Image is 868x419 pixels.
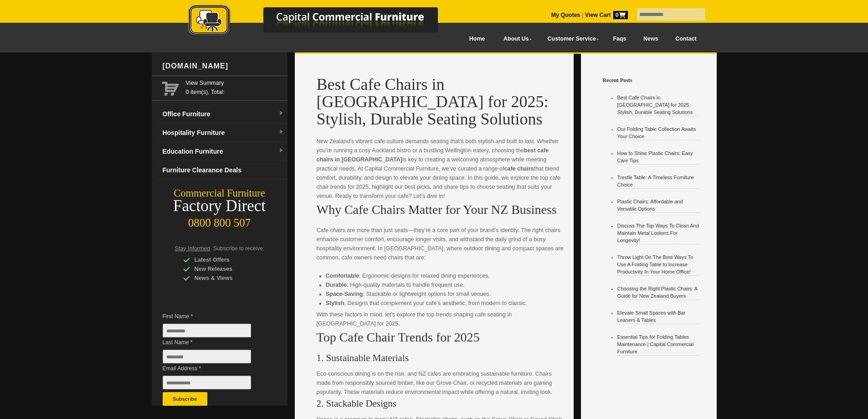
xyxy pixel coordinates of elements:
a: View Cart0 [583,12,627,18]
strong: View Cart [585,12,628,18]
h2: Why Cafe Chairs Matter for Your NZ Business [317,203,566,217]
a: Our Folding Table Collection Awaits Your Choice [617,126,696,139]
img: Capital Commercial Furniture Logo [163,5,482,38]
a: Office Furnituredropdown [159,105,288,124]
li: : Ergonomic designs for relaxed dining experiences. [326,271,557,280]
p: Cafe chairs are more than just seats—they’re a core part of your brand’s identity. The right chai... [317,226,566,262]
div: [DOMAIN_NAME] [159,52,288,80]
div: Factory Direct [152,200,288,212]
li: : Stackable or lightweight options for small venues. [326,290,557,299]
div: Commercial Furniture [152,187,288,200]
p: New Zealand’s vibrant cafe culture demands seating that’s both stylish and built to last. Whether... [317,137,566,201]
img: dropdown [278,148,284,154]
a: Capital Commercial Furniture Logo [163,5,482,41]
img: dropdown [278,129,284,135]
a: Trestle Table: A Timeless Furniture Choice [617,175,694,187]
h3: 1. Sustainable Materials [317,353,566,362]
span: Stay Informed [175,245,211,252]
strong: cafe chairs [504,166,534,172]
a: View Summary [186,78,284,88]
span: 0 [613,11,628,19]
a: Contact [667,29,705,49]
a: Hospitality Furnituredropdown [159,124,288,142]
a: Discuss The Top Ways To Clean And Maintain Metal Lockers For Longevity! [617,223,699,243]
h3: 2. Stackable Designs [317,399,566,408]
input: Email Address * [163,376,251,389]
h4: Recent Posts [603,76,709,85]
a: Customer Service [537,29,604,49]
a: Plastic Chairs: Affordable and Versatile Options [617,199,683,212]
a: About Us [493,29,537,49]
span: Email Address * [163,364,265,373]
a: Throw Light On The Best Ways To Use A Folding Table to Increase Productivity In Your Home Office! [617,254,693,274]
h1: Best Cafe Chairs in [GEOGRAPHIC_DATA] for 2025: Stylish, Durable Seating Solutions [317,76,566,128]
a: Education Furnituredropdown [159,142,288,161]
strong: Durable [326,282,347,288]
h2: Top Cafe Chair Trends for 2025 [317,331,566,344]
a: My Quotes [551,12,580,18]
button: Subscribe [163,392,207,406]
a: Essential Tips for Folding Tables Maintenance | Capital Commercial Furniture [617,334,694,354]
a: How to Shine Plastic Chairs: Easy Care Tips [617,150,693,163]
span: 0 item(s), Total: [186,78,284,95]
input: First Name * [163,324,251,337]
img: dropdown [278,111,284,116]
a: Faqs [605,29,635,49]
li: : High-quality materials to handle frequent use. [326,280,557,290]
input: Last Name * [163,350,251,363]
a: Elevate Small Spaces with Bar Leaners & Tables [617,310,686,323]
a: Choosing the Right Plastic Chairs: A Guide for New Zealand Buyers [617,286,698,299]
div: Latest Offers [183,255,270,264]
a: Furniture Clearance Deals [159,161,288,180]
a: News [635,29,667,49]
a: Best Cafe Chairs in [GEOGRAPHIC_DATA] for 2025: Stylish, Durable Seating Solutions [617,95,693,115]
strong: Stylish [326,300,344,306]
p: Eco-conscious dining is on the rise, and NZ cafes are embracing sustainable furniture. Chairs mad... [317,369,566,397]
div: News & Views [183,274,270,283]
span: Subscribe to receive: [213,245,264,252]
div: New Releases [183,264,270,274]
li: : Designs that complement your cafe’s aesthetic, from modern to classic. [326,299,557,308]
span: First Name * [163,312,265,321]
strong: Space-Saving [326,291,363,297]
div: 0800 800 507 [152,212,288,229]
p: With these factors in mind, let’s explore the top trends shaping cafe seating in [GEOGRAPHIC_DATA... [317,310,566,328]
span: Last Name * [163,338,265,347]
strong: Comfortable [326,273,360,279]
